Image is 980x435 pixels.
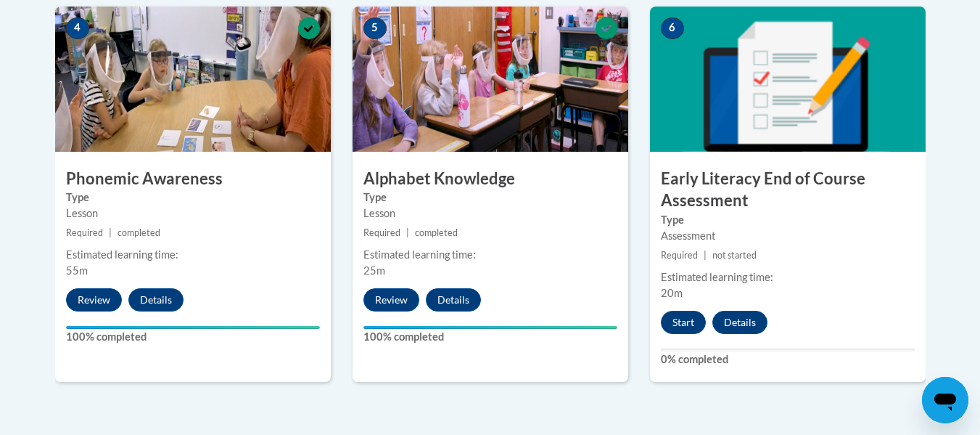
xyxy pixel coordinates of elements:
[363,326,617,329] div: Your progress
[661,311,706,334] button: Start
[363,227,400,238] span: Required
[66,264,88,277] span: 55m
[66,247,320,263] div: Estimated learning time:
[363,329,617,345] label: 100% completed
[353,168,628,190] h3: Alphabet Knowledge
[661,228,915,244] div: Assessment
[55,7,331,152] img: Course Image
[712,311,767,334] button: Details
[661,17,684,39] span: 6
[109,227,112,238] span: |
[363,264,385,277] span: 25m
[922,377,968,423] iframe: Botón para iniciar la ventana de mensajería
[712,250,757,261] span: not started
[66,288,122,312] button: Review
[363,206,617,221] div: Lesson
[66,17,89,39] span: 4
[363,247,617,263] div: Estimated learning time:
[661,351,915,367] label: 0% completed
[363,190,617,206] label: Type
[704,250,707,261] span: |
[661,287,683,299] span: 20m
[66,329,320,345] label: 100% completed
[55,168,331,190] h3: Phonemic Awareness
[363,288,419,312] button: Review
[128,288,184,312] button: Details
[66,190,320,206] label: Type
[650,7,926,152] img: Course Image
[661,269,915,285] div: Estimated learning time:
[363,17,387,39] span: 5
[66,326,320,329] div: Your progress
[66,206,320,221] div: Lesson
[353,7,628,152] img: Course Image
[406,227,409,238] span: |
[426,288,481,312] button: Details
[66,227,103,238] span: Required
[650,168,926,213] h3: Early Literacy End of Course Assessment
[661,250,698,261] span: Required
[118,227,160,238] span: completed
[661,212,915,228] label: Type
[415,227,458,238] span: completed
